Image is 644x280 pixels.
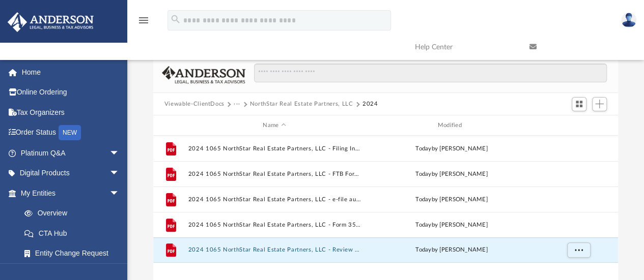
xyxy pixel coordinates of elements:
button: Switch to Grid View [572,97,587,111]
button: ··· [234,100,240,109]
img: Anderson Advisors Platinum Portal [5,12,97,32]
i: search [170,14,181,25]
div: by [PERSON_NAME] [365,144,538,153]
div: NEW [59,125,81,140]
div: by [PERSON_NAME] [365,195,538,204]
button: NorthStar Real Estate Partners, LLC [250,100,353,109]
a: Help Center [407,27,522,67]
a: Overview [14,203,135,224]
span: today [415,171,431,177]
a: Tax Organizers [7,102,135,122]
div: by [PERSON_NAME] [365,170,538,179]
span: today [415,197,431,202]
div: Modified [365,121,538,130]
button: Viewable-ClientDocs [164,100,225,109]
img: User Pic [621,13,636,27]
span: today [415,146,431,151]
i: menu [137,14,150,26]
div: id [542,121,613,130]
div: Name [187,121,360,130]
a: Digital Productsarrow_drop_down [7,163,135,183]
div: by [PERSON_NAME] [365,245,538,255]
button: 2024 1065 NorthStar Real Estate Partners, LLC - Form 3522 Payment Voucher.pdf [188,222,360,228]
a: Online Ordering [7,82,135,103]
span: arrow_drop_down [109,163,130,184]
a: CTA Hub [14,223,135,243]
span: today [415,222,431,228]
a: Order StatusNEW [7,122,135,143]
button: 2024 1065 NorthStar Real Estate Partners, LLC - e-file authorization - please sign.pdf [188,196,360,203]
span: arrow_drop_down [109,143,130,164]
span: today [415,247,431,253]
span: arrow_drop_down [109,183,130,204]
div: by [PERSON_NAME] [365,221,538,230]
input: Search files and folders [254,64,607,83]
div: id [158,121,183,130]
button: 2024 1065 NorthStar Real Estate Partners, LLC - Filing Instructions.pdf [188,145,360,152]
button: 2024 1065 NorthStar Real Estate Partners, LLC - Review Copy.pdf [188,247,360,254]
button: Add [592,97,607,111]
a: Home [7,62,135,82]
a: menu [137,19,150,26]
button: 2024 1065 NorthStar Real Estate Partners, LLC - FTB Form 3588 Payment Voucher.pdf [188,171,360,177]
a: My Entitiesarrow_drop_down [7,183,135,203]
button: 2024 [362,100,378,109]
a: Entity Change Request [14,243,135,264]
a: Platinum Q&Aarrow_drop_down [7,143,135,163]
